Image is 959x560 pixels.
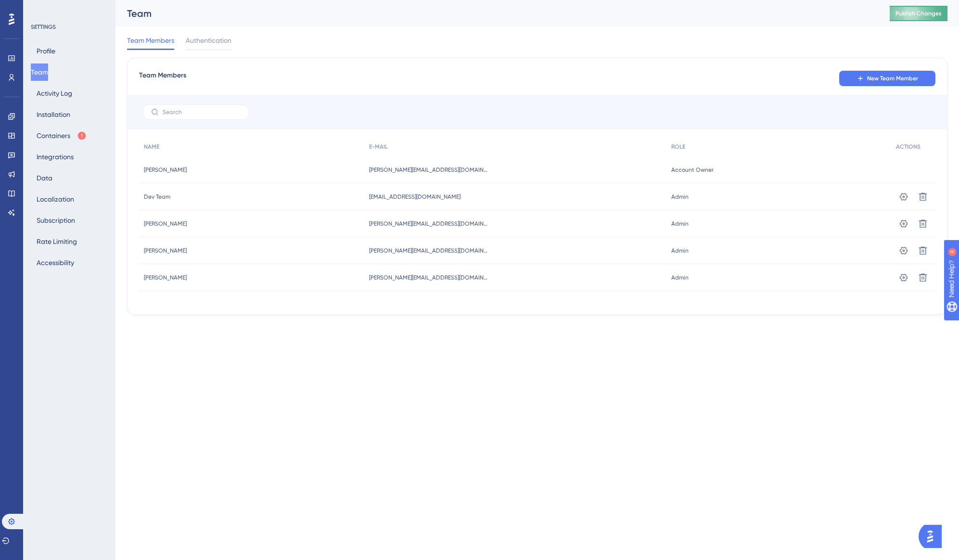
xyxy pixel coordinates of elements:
span: E-MAIL [369,143,388,151]
span: [PERSON_NAME] [144,220,187,228]
span: Account Owner [671,166,714,174]
span: [EMAIL_ADDRESS][DOMAIN_NAME] [369,193,460,201]
div: 4 [67,5,70,13]
button: Data [31,169,58,187]
button: Subscription [31,212,81,229]
span: Authentication [186,35,231,46]
span: ACTIONS [896,143,921,151]
span: Team Members [127,35,174,46]
span: Admin [671,193,689,201]
span: [PERSON_NAME][EMAIL_ADDRESS][DOMAIN_NAME] [369,247,489,255]
span: [PERSON_NAME] [144,247,187,255]
span: Need Help? [23,2,60,14]
button: Team [31,64,48,81]
div: SETTINGS [31,23,109,31]
button: Activity Log [31,85,78,102]
span: [PERSON_NAME] [144,274,187,281]
span: Admin [671,247,689,255]
span: [PERSON_NAME][EMAIL_ADDRESS][DOMAIN_NAME] [369,220,489,228]
button: Containers [31,127,92,144]
span: Publish Changes [895,10,942,17]
span: Team Members [139,70,186,87]
span: NAME [144,143,159,151]
span: Dev Team [144,193,170,201]
span: [PERSON_NAME][EMAIL_ADDRESS][DOMAIN_NAME] [369,166,489,174]
span: New Team Member [867,75,918,82]
span: Admin [671,274,689,281]
button: Rate Limiting [31,233,83,250]
button: Accessibility [31,254,80,271]
button: New Team Member [839,71,935,86]
span: [PERSON_NAME][EMAIL_ADDRESS][DOMAIN_NAME] [369,274,489,281]
span: ROLE [671,143,685,151]
input: Search [163,109,241,115]
button: Integrations [31,148,79,165]
span: [PERSON_NAME] [144,166,187,174]
span: Admin [671,220,689,228]
div: Team [127,7,866,20]
iframe: UserGuiding AI Assistant Launcher [919,522,947,551]
button: Installation [31,106,76,123]
button: Publish Changes [890,6,947,21]
button: Profile [31,42,61,60]
button: Localization [31,191,80,208]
